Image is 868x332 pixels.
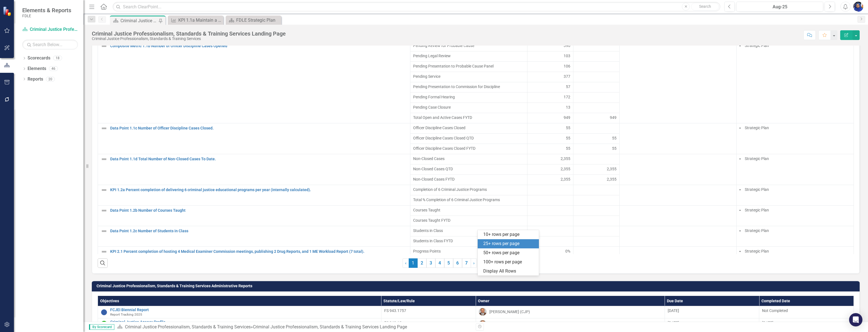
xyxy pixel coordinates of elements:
[236,17,280,24] div: FDLE Strategic Plan
[53,56,62,61] div: 18
[561,166,570,172] span: 2,355
[435,258,444,268] a: 4
[28,76,43,83] a: Reports
[479,320,487,328] img: Brett Kirkland
[98,205,410,226] td: Double-Click to Edit Right Click for Context Menu
[46,77,55,81] div: 20
[413,187,524,192] span: Completion of 6 Criminal Justice Programs
[178,17,222,24] div: KPI 1.1a Maintain a positive capacity score for Officer Discipline (OD) cases based upon effectiv...
[745,43,769,48] span: Strategic Plan
[745,228,769,233] span: Strategic Plan
[527,185,573,195] td: Double-Click to Edit
[113,2,720,12] input: Search ClearPoint...
[573,82,620,92] td: Double-Click to Edit
[619,185,736,205] td: Double-Click to Edit
[573,246,620,257] td: Double-Click to Edit
[527,226,573,236] td: Double-Click to Edit
[110,157,407,161] a: Data Point 1.1d Total Number of Non-Closed Cases To Date.
[98,318,381,331] td: Double-Click to Edit Right Click for Context Menu
[483,231,536,238] div: 10+ rows per page
[98,226,410,246] td: Double-Click to Edit Right Click for Context Menu
[22,40,78,49] input: Search Below...
[410,51,527,61] td: Double-Click to Edit
[527,103,573,113] td: Double-Click to Edit
[564,115,570,120] span: 949
[573,154,620,164] td: Double-Click to Edit
[413,84,524,89] span: Pending Presentation to Commission for Discipline
[564,94,570,100] span: 172
[120,17,157,24] div: Criminal Justice Professionalism, Standards & Training Services Landing Page
[745,187,769,192] span: Strategic Plan
[101,207,107,214] img: Not Defined
[110,320,378,324] a: Criminal Justice Agency Profile
[22,26,78,33] a: Criminal Justice Professionalism, Standards & Training Services
[410,72,527,82] td: Double-Click to Edit
[736,154,854,185] td: Double-Click to Edit
[98,246,410,267] td: Double-Click to Edit Right Click for Context Menu
[101,156,107,163] img: Not Defined
[762,308,851,313] div: Not Completed
[98,306,381,318] td: Double-Click to Edit Right Click for Context Menu
[619,154,736,185] td: Double-Click to Edit
[564,74,570,79] span: 377
[699,4,711,9] span: Search
[849,313,862,326] div: Open Intercom Messenger
[413,125,524,131] span: Officer Discipline Cases Closed
[92,31,286,37] div: Criminal Justice Professionalism, Standards & Training Services Landing Page
[413,228,524,233] span: Students in Class
[101,309,107,316] img: Informational Data
[565,248,570,254] span: 0%
[745,249,769,253] span: Strategic Plan
[745,126,769,130] span: Strategic Plan
[110,44,407,48] a: Composite Metric 1.1b Number of Officer Discipline Cases Opened
[410,123,527,133] td: Double-Click to Edit
[745,156,769,161] span: Strategic Plan
[117,324,472,330] div: »
[745,208,769,212] span: Strategic Plan
[413,74,524,79] span: Pending Service
[612,146,617,151] span: 55
[413,207,524,213] span: Courses Taught
[410,61,527,72] td: Double-Click to Edit
[110,126,407,130] a: Data Point 1.1c Number of Officer Discipline Cases Closed.
[98,123,410,154] td: Double-Click to Edit Right Click for Context Menu
[98,185,410,205] td: Double-Click to Edit Right Click for Context Menu
[413,238,524,244] span: Students in Class FYTD
[527,72,573,82] td: Double-Click to Edit
[483,259,536,265] div: 100+ rows per page
[384,308,406,313] span: FS 943.1757
[413,218,524,223] span: Courses Taught FYTD
[97,284,857,288] h3: Criminal Justice Professionalism, Standards & Training Services Administrative Reports
[98,154,410,185] td: Double-Click to Edit Right Click for Context Menu
[410,41,527,51] td: Double-Click to Edit
[418,258,426,268] a: 2
[607,166,617,172] span: 2,355
[527,154,573,164] td: Double-Click to Edit
[110,229,407,233] a: Data Point 1.2c Number of Students in Class
[619,226,736,246] td: Double-Click to Edit
[413,146,524,151] span: Officer Discipline Cases Closed FYTD
[668,308,679,313] span: [DATE]
[413,135,524,141] span: Officer Discipline Cases Closed QTD
[564,63,570,69] span: 106
[566,125,570,131] span: 55
[527,61,573,72] td: Double-Click to Edit
[110,208,407,213] a: Data Point 1.2b Number of Courses Taught
[410,103,527,113] td: Double-Click to Edit
[413,63,524,69] span: Pending Presentation to Probable Cause Panel
[28,66,46,72] a: Elements
[110,308,378,312] a: FCJEI Biennial Report
[22,7,71,14] span: Elements & Reports
[101,43,107,49] img: Not Defined
[405,260,406,266] span: ‹
[762,321,773,325] span: [DATE]
[668,321,679,325] span: [DATE]
[489,309,530,314] div: [PERSON_NAME] (CJP)
[410,92,527,103] td: Double-Click to Edit
[410,226,527,236] td: Double-Click to Edit
[413,156,524,161] span: Non-Closed Cases
[573,226,620,236] td: Double-Click to Edit
[527,246,573,257] td: Double-Click to Edit
[619,41,736,123] td: Double-Click to Edit
[49,66,58,71] div: 46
